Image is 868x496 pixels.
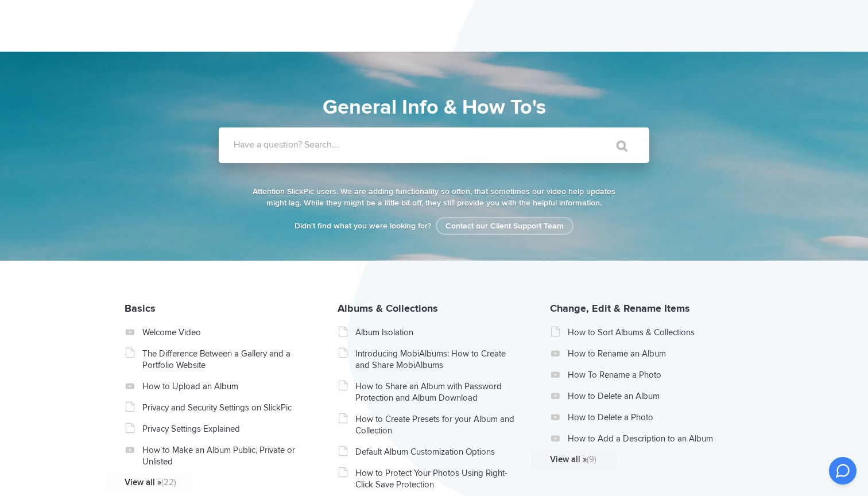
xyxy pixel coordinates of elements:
[568,327,730,338] a: How to Sort Albums & Collections
[142,402,305,413] a: Privacy and Security Settings on SlickPic
[167,92,701,123] h1: General Info & How To's
[355,446,518,458] a: Default Album Customization Options
[142,327,305,338] a: Welcome Video
[142,423,305,435] a: Privacy Settings Explained
[355,381,518,404] a: How to Share an Album with Password Protection and Album Download
[550,454,712,465] a: View all »(9)
[436,217,573,235] a: Contact our Client Support Team
[234,139,664,150] label: Have a question? Search...
[125,302,156,315] a: Basics
[355,413,518,436] a: How to Create Presets for your Album and Collection
[568,390,730,402] a: How to Delete an Album
[550,302,690,315] a: Change, Edit & Rename Items
[142,381,305,392] a: How to Upload an Album
[568,433,730,444] a: How to Add a Description to an Album
[355,348,518,371] a: Introducing MobiAlbums: How to Create and Share MobiAlbums
[568,412,730,423] a: How to Delete a Photo
[250,186,618,209] p: Attention SlickPic users. We are adding functionality so often, that sometimes our video help upd...
[592,132,641,160] input: 
[142,444,305,467] a: How to Make an Album Public, Private or Unlisted
[125,476,287,488] a: View all »(22)
[568,369,730,381] a: How To Rename a Photo
[142,348,305,371] a: The Difference Between a Gallery and a Portfolio Website
[250,220,618,232] p: Didn't find what you were looking for?
[568,348,730,359] a: How to Rename an Album
[355,327,518,338] a: Album Isolation
[338,302,438,315] a: Albums & Collections
[355,467,518,490] a: How to Protect Your Photos Using Right-Click Save Protection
